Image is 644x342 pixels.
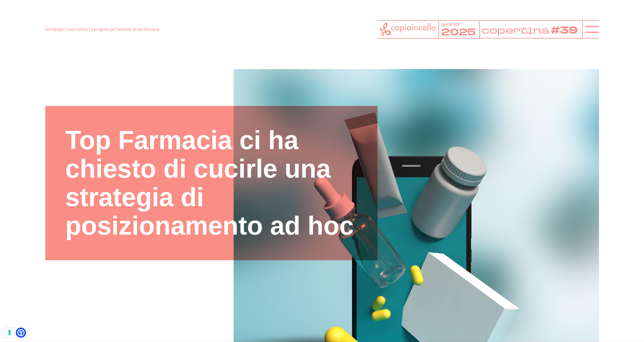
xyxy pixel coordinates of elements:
tspan: anno [441,20,459,28]
tspan: copertina [482,24,550,37]
button: Le tue preferenze relative al consenso per le tecnologie di tracciamento [5,328,14,337]
tspan: #39 [552,24,579,38]
span: il progetto per l'identità di top farmacia [91,27,159,32]
h1: Top Farmacia ci ha chiesto di cucirle una strategia di posizionamento ad hoc [65,126,357,240]
a: case history [67,27,89,32]
a: Open Accessibility Menu [17,329,25,336]
tspan: 2025 [441,26,476,39]
a: homepage [45,27,64,32]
